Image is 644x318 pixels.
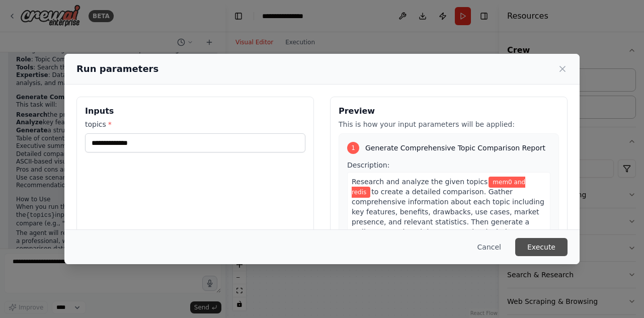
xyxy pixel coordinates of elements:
[347,142,359,154] div: 1
[339,105,559,117] h3: Preview
[347,161,389,169] span: Description:
[469,238,509,256] button: Cancel
[339,119,559,129] p: This is how your input parameters will be applied:
[352,178,488,186] span: Research and analyze the given topics
[85,119,305,129] label: topics
[76,62,158,76] h2: Run parameters
[352,177,525,198] span: Variable: topics
[515,238,568,256] button: Execute
[85,105,305,117] h3: Inputs
[365,143,545,153] span: Generate Comprehensive Topic Comparison Report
